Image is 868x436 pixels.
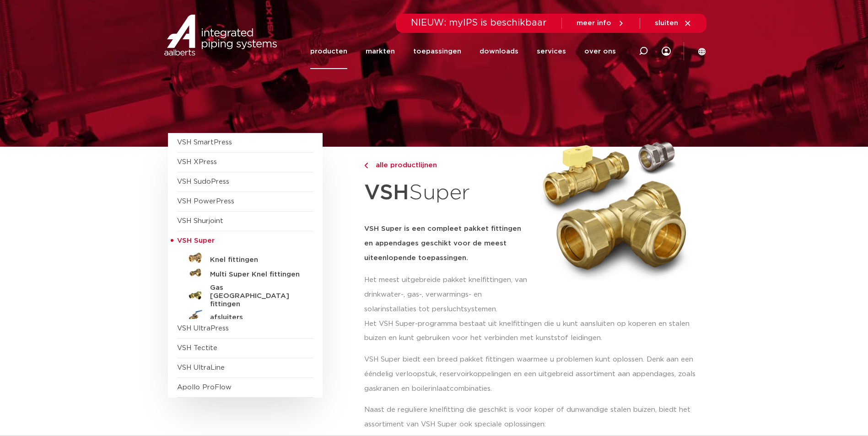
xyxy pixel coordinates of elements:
[310,34,347,69] a: producten
[177,159,217,165] a: VSH XPress
[364,182,409,203] strong: VSH
[655,20,678,27] span: sluiten
[177,178,229,185] a: VSH SudoPress
[364,222,530,266] h5: VSH Super is een compleet pakket fittingen en appendages geschikt voor de meest uiteenlopende toe...
[210,284,301,308] h5: Gas [GEOGRAPHIC_DATA] fittingen
[177,280,313,308] a: Gas [GEOGRAPHIC_DATA] fittingen
[310,34,616,69] nav: Menu
[364,317,701,346] p: Het VSH Super-programma bestaat uit knelfittingen die u kunt aansluiten op koperen en stalen buiz...
[655,19,692,27] a: sluiten
[177,364,225,371] a: VSH UltraLine
[177,308,313,323] a: afsluiters
[370,162,437,169] span: alle productlijnen
[577,20,611,27] span: meer info
[411,18,547,27] span: NIEUW: myIPS is beschikbaar
[210,256,301,264] h5: Knel fittingen
[177,325,229,332] a: VSH UltraPress
[366,34,395,69] a: markten
[177,384,232,391] a: Apollo ProFlow
[364,175,530,211] h1: Super
[413,34,461,69] a: toepassingen
[177,237,215,244] span: VSH Super
[364,160,530,171] a: alle productlijnen
[662,41,671,61] div: my IPS
[177,345,217,351] a: VSH Tectite
[210,314,301,322] h5: afsluiters
[177,251,313,266] a: Knel fittingen
[177,218,223,224] a: VSH Shurjoint
[177,266,313,280] a: Multi Super Knel fittingen
[577,19,625,27] a: meer info
[177,198,234,205] a: VSH PowerPress
[584,34,616,69] a: over ons
[364,273,530,317] p: Het meest uitgebreide pakket knelfittingen, van drinkwater-, gas-, verwarmings- en solarinstallat...
[537,34,566,69] a: services
[364,403,701,432] p: Naast de reguliere knelfitting die geschikt is voor koper of dunwandige stalen buizen, biedt het ...
[210,271,301,279] h5: Multi Super Knel fittingen
[177,139,232,146] a: VSH SmartPress
[364,352,701,396] p: VSH Super biedt een breed pakket fittingen waarmee u problemen kunt oplossen. Denk aan een ééndel...
[480,34,518,69] a: downloads
[364,163,368,169] img: chevron-right.svg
